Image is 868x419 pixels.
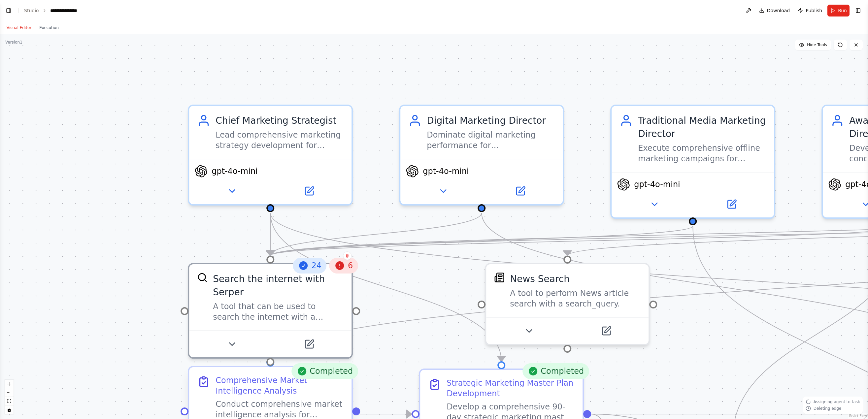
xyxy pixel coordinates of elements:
div: Traditional Media Marketing DirectorExecute comprehensive offline marketing campaigns for {compan... [610,105,775,219]
div: Version 1 [5,40,22,45]
button: Open in side panel [483,183,557,199]
button: Open in side panel [569,323,643,339]
div: SerplyNewsSearchToolNews SearchA tool to perform News article search with a search_query. [485,263,650,345]
div: Digital Marketing DirectorDominate digital marketing performance for {company_name} across Google... [399,105,564,206]
div: Completed [291,363,358,379]
button: Open in side panel [272,183,346,199]
div: Search the internet with Serper [213,272,344,299]
img: SerplyNewsSearchTool [494,272,505,283]
div: Lead comprehensive marketing strategy development for {company_name} in the {industry} sector, co... [216,130,344,151]
button: Show right sidebar [853,6,863,15]
g: Edge from f124890a-e422-4c45-a381-0abf551f1a81 to 22e09ef8-c4d1-46fd-af44-50c239417e3b [264,213,277,256]
div: A tool to perform News article search with a search_query. [510,288,641,309]
button: toggle interactivity [5,405,14,414]
a: React Flow attribution [849,414,867,418]
nav: breadcrumb [24,7,82,14]
div: Comprehensive Market Intelligence Analysis [216,375,344,396]
button: Show left sidebar [4,6,13,15]
div: Chief Marketing Strategist [216,114,344,127]
span: Download [767,7,790,14]
span: 6 [348,260,353,271]
div: Chief Marketing StrategistLead comprehensive marketing strategy development for {company_name} in... [188,105,353,206]
div: Execute comprehensive offline marketing campaigns for {company_name} across TV, radio, print, OOH... [638,143,766,164]
span: Publish [806,7,822,14]
span: gpt-4o-mini [212,166,258,177]
div: Digital Marketing Director [427,114,555,127]
span: gpt-4o-mini [634,179,680,190]
button: Delete node [343,251,351,260]
g: Edge from b7069d50-14ff-4c07-b363-2e78fe890aa6 to 22e09ef8-c4d1-46fd-af44-50c239417e3b [264,213,488,256]
button: Execution [35,24,63,32]
span: Assigning agent to task [814,399,860,404]
div: React Flow controls [5,380,14,414]
div: Strategic Marketing Master Plan Development [447,378,575,399]
span: Deleting edge [814,406,841,411]
button: Download [756,5,793,16]
img: SerperDevTool [197,272,208,283]
button: Run [827,5,850,16]
button: Open in side panel [694,196,769,212]
button: Visual Editor [3,24,35,32]
div: 246SerperDevToolSearch the internet with SerperA tool that can be used to search the internet wit... [188,263,353,359]
span: gpt-4o-mini [423,166,469,177]
span: Hide Tools [807,42,827,48]
div: News Search [510,272,570,285]
button: Hide Tools [795,40,831,50]
div: Traditional Media Marketing Director [638,114,766,140]
g: Edge from f124890a-e422-4c45-a381-0abf551f1a81 to f6984694-40fc-4725-b37f-cee52f3d20f9 [264,213,508,361]
span: 24 [311,260,321,271]
div: Dominate digital marketing performance for {company_name} across Google Marketing Platform, Meta ... [427,130,555,151]
span: Run [838,7,847,14]
div: Completed [522,363,589,379]
div: A tool that can be used to search the internet with a search_query. Supports different search typ... [213,301,344,322]
a: Studio [24,8,39,13]
button: Open in side panel [272,336,346,352]
button: zoom out [5,388,14,397]
button: fit view [5,397,14,405]
button: Publish [795,5,825,16]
